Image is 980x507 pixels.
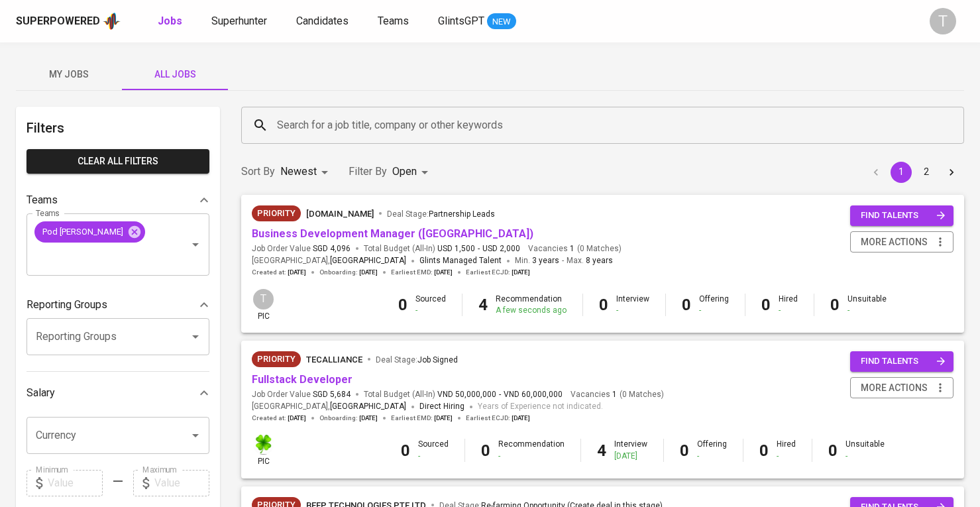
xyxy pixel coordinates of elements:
span: [DATE] [288,268,306,277]
span: Clear All filters [37,153,199,170]
span: [GEOGRAPHIC_DATA] [330,254,406,268]
span: - [478,243,480,254]
div: pic [252,288,275,322]
div: A few seconds ago [496,305,567,316]
nav: pagination navigation [863,162,964,183]
div: Pod [PERSON_NAME] [34,221,145,243]
div: pic [252,433,275,467]
span: more actions [861,234,928,251]
a: Superhunter [211,13,270,30]
a: GlintsGPT NEW [438,13,516,30]
div: Teams [27,187,209,213]
div: Newest [280,160,333,184]
span: My Jobs [24,66,114,83]
span: Total Budget (All-In) [364,389,563,400]
span: [DATE] [434,414,453,423]
div: Offering [699,294,729,316]
div: - [616,305,649,316]
div: Reporting Groups [27,292,209,318]
button: Open [186,235,205,254]
div: - [498,451,565,462]
p: Teams [27,192,58,208]
div: T [252,288,275,311]
button: Open [186,426,205,445]
b: 0 [761,296,771,314]
img: f9493b8c-82b8-4f41-8722-f5d69bb1b761.jpg [253,434,274,455]
span: [DATE] [434,268,453,277]
span: Priority [252,353,301,366]
b: 0 [759,441,769,460]
span: 1 [610,389,617,400]
span: 1 [568,243,574,254]
a: Candidates [296,13,351,30]
span: find talents [861,354,946,369]
b: 0 [682,296,691,314]
input: Value [154,470,209,496]
div: - [845,451,885,462]
span: TecAlliance [306,355,362,365]
button: more actions [850,231,953,253]
span: [GEOGRAPHIC_DATA] , [252,400,406,414]
span: [DOMAIN_NAME] [306,209,374,219]
span: [GEOGRAPHIC_DATA] [330,400,406,414]
button: find talents [850,205,953,226]
a: Jobs [158,13,185,30]
div: Open [392,160,433,184]
span: [DATE] [512,268,530,277]
div: Salary [27,380,209,406]
span: [DATE] [359,268,378,277]
span: USD 1,500 [437,243,475,254]
span: find talents [861,208,946,223]
span: Vacancies ( 0 Matches ) [571,389,664,400]
div: - [418,451,449,462]
p: Salary [27,385,55,401]
span: Open [392,165,417,178]
div: - [847,305,887,316]
div: Offering [697,439,727,461]
span: Partnership Leads [429,209,495,219]
span: Pod [PERSON_NAME] [34,225,131,238]
div: - [699,305,729,316]
div: Sourced [415,294,446,316]
button: Go to next page [941,162,962,183]
p: Filter By [349,164,387,180]
span: 3 years [532,256,559,265]
div: Interview [616,294,649,316]
b: 0 [599,296,608,314]
b: 0 [680,441,689,460]
h6: Filters [27,117,209,139]
b: 4 [478,296,488,314]
div: Interview [614,439,647,461]
span: Candidates [296,15,349,27]
span: Min. [515,256,559,265]
button: Open [186,327,205,346]
span: Vacancies ( 0 Matches ) [528,243,622,254]
span: Teams [378,15,409,27]
span: All Jobs [130,66,220,83]
p: Newest [280,164,317,180]
b: 0 [828,441,838,460]
span: Earliest EMD : [391,268,453,277]
span: Direct Hiring [419,402,464,411]
div: Recommendation [498,439,565,461]
span: Created at : [252,414,306,423]
a: Teams [378,13,411,30]
span: - [499,389,501,400]
span: VND 50,000,000 [437,389,496,400]
span: Superhunter [211,15,267,27]
div: [DATE] [614,451,647,462]
div: - [777,451,796,462]
div: New Job received from Demand Team [252,205,301,221]
img: app logo [103,11,121,31]
b: 0 [830,296,840,314]
a: Fullstack Developer [252,373,353,386]
span: [GEOGRAPHIC_DATA] , [252,254,406,268]
input: Value [48,470,103,496]
span: SGD 4,096 [313,243,351,254]
span: SGD 5,684 [313,389,351,400]
span: Job Order Value [252,243,351,254]
b: 0 [398,296,408,314]
button: find talents [850,351,953,372]
div: - [697,451,727,462]
div: Hired [779,294,798,316]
